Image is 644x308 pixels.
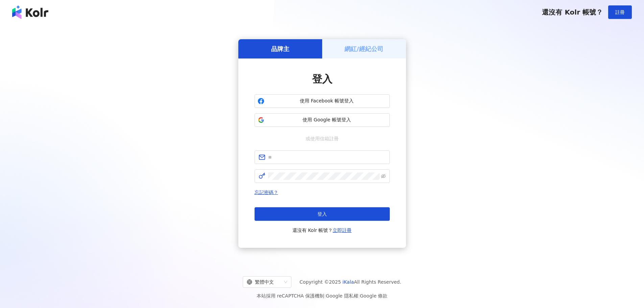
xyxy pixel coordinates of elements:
[255,94,390,108] button: 使用 Facebook 帳號登入
[247,277,281,287] div: 繁體中文
[257,292,387,300] span: 本站採用 reCAPTCHA 保護機制
[342,279,354,285] a: iKala
[255,190,278,195] a: 忘記密碼？
[267,117,387,123] span: 使用 Google 帳號登入
[312,73,332,85] span: 登入
[344,45,383,53] h5: 網紅/經紀公司
[12,5,48,19] img: logo
[301,135,343,142] span: 或使用信箱註冊
[255,113,390,127] button: 使用 Google 帳號登入
[615,9,625,15] span: 註冊
[271,45,289,53] h5: 品牌主
[326,293,358,299] a: Google 隱私權
[267,98,387,104] span: 使用 Facebook 帳號登入
[292,226,352,234] span: 還沒有 Kolr 帳號？
[255,207,390,221] button: 登入
[381,174,386,179] span: eye-invisible
[360,293,387,299] a: Google 條款
[608,5,632,19] button: 註冊
[333,228,352,233] a: 立即註冊
[317,211,327,217] span: 登入
[542,8,603,16] span: 還沒有 Kolr 帳號？
[300,278,401,286] span: Copyright © 2025 All Rights Reserved.
[358,293,360,299] span: |
[324,293,326,299] span: |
